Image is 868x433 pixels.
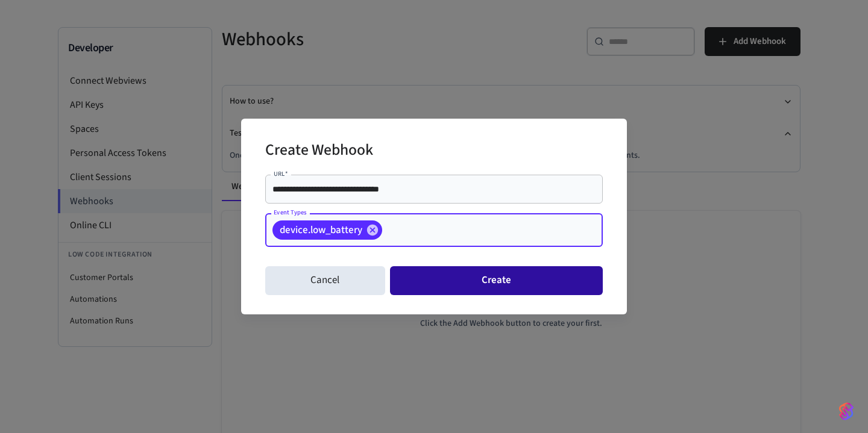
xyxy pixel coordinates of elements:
img: SeamLogoGradient.69752ec5.svg [839,402,854,421]
label: Event Types [274,208,307,217]
label: URL [274,169,288,178]
button: Create [390,266,603,295]
span: device.low_battery [272,224,370,236]
div: device.low_battery [272,220,382,240]
h2: Create Webhook [265,133,373,170]
button: Cancel [265,266,385,295]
